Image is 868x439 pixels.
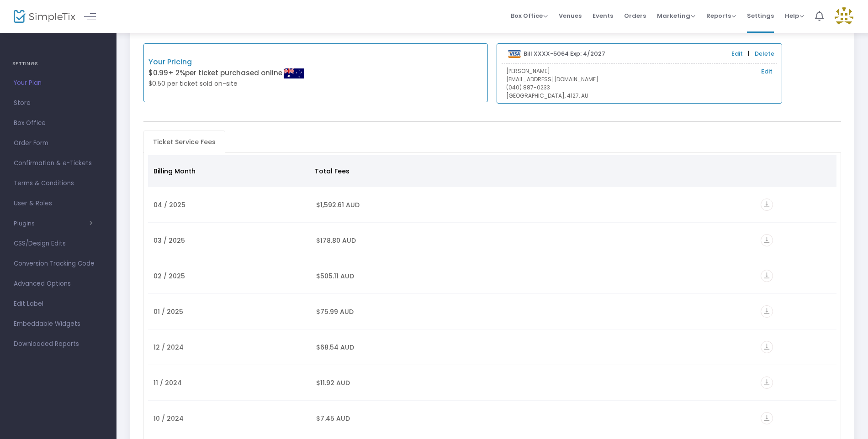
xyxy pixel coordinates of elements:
[761,201,773,210] a: vertical_align_bottom
[148,68,316,78] p: $0.99 per ticket purchased online
[316,272,354,281] span: $505.11 AUD
[785,11,804,20] span: Help
[153,378,182,387] span: 11 / 2024
[761,379,773,388] a: vertical_align_bottom
[14,77,103,89] span: Your Plan
[316,307,354,316] span: $75.99 AUD
[761,308,773,317] a: vertical_align_bottom
[761,270,773,282] i: vertical_align_bottom
[153,236,185,245] span: 03 / 2025
[761,234,773,246] i: vertical_align_bottom
[624,4,646,27] span: Orders
[316,378,350,387] span: $11.92 AUD
[506,84,773,92] p: (040) 887-0233
[148,155,310,187] th: Billing Month
[14,318,103,330] span: Embeddable Widgets
[12,55,104,73] h4: SETTINGS
[168,68,185,78] span: + 2%
[153,414,184,423] span: 10 / 2024
[506,75,773,84] p: [EMAIL_ADDRESS][DOMAIN_NAME]
[153,343,184,352] span: 12 / 2024
[14,298,103,310] span: Edit Label
[747,4,774,27] span: Settings
[14,198,103,209] span: User & Roles
[153,272,185,281] span: 02 / 2025
[508,50,521,58] img: visa.png
[309,155,456,187] th: Total Fees
[14,258,103,270] span: Conversion Tracking Code
[761,344,773,353] a: vertical_align_bottom
[14,157,103,169] span: Confirmation & e-Tickets
[14,220,93,227] button: Plugins
[559,4,582,27] span: Venues
[761,341,773,353] i: vertical_align_bottom
[506,67,773,75] p: [PERSON_NAME]
[14,238,103,250] span: CSS/Design Edits
[761,376,773,389] i: vertical_align_bottom
[657,11,695,20] span: Marketing
[761,415,773,424] a: vertical_align_bottom
[506,92,773,100] p: [GEOGRAPHIC_DATA], 4127, AU
[761,199,773,211] i: vertical_align_bottom
[316,343,354,352] span: $68.54 AUD
[14,338,103,350] span: Downloaded Reports
[746,49,752,58] span: |
[148,79,316,89] p: $0.50 per ticket sold on-site
[14,137,103,149] span: Order Form
[148,135,221,149] span: Ticket Service Fees
[731,49,743,58] a: Edit
[761,237,773,246] a: vertical_align_bottom
[761,67,773,76] a: Edit
[316,414,350,423] span: $7.45 AUD
[284,68,304,79] img: Australian Flag
[761,305,773,318] i: vertical_align_bottom
[14,117,103,129] span: Box Office
[761,412,773,424] i: vertical_align_bottom
[761,272,773,282] a: vertical_align_bottom
[14,178,103,189] span: Terms & Conditions
[316,236,356,245] span: $178.80 AUD
[153,200,185,209] span: 04 / 2025
[524,49,605,58] b: Bill XXXX-5064 Exp: 4/2027
[14,97,103,109] span: Store
[593,4,613,27] span: Events
[14,278,103,290] span: Advanced Options
[511,11,548,20] span: Box Office
[316,200,360,209] span: $1,592.61 AUD
[153,307,183,316] span: 01 / 2025
[706,11,736,20] span: Reports
[148,57,316,68] p: Your Pricing
[755,49,774,58] a: Delete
